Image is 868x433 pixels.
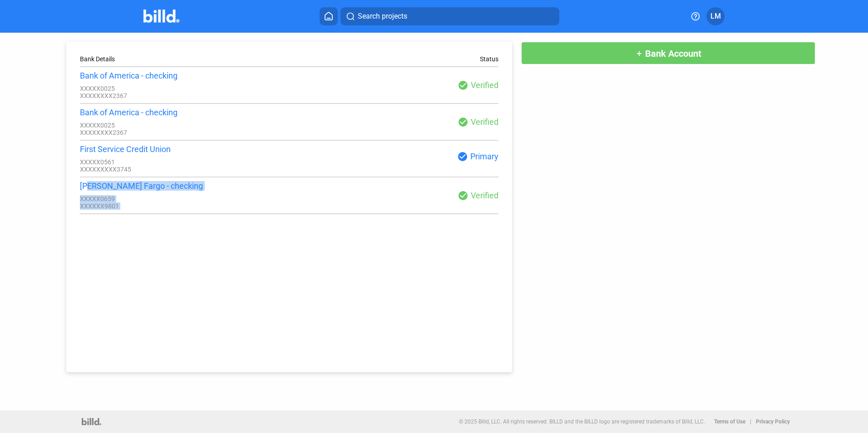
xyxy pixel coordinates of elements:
button: Bank Account [521,42,815,64]
p: | [750,418,751,425]
button: Search projects [340,7,559,25]
img: logo [82,418,101,425]
span: Bank Account [645,48,701,59]
div: Bank of America - checking [80,71,289,80]
div: [PERSON_NAME] Fargo - checking [80,181,289,191]
mat-icon: check_circle [457,151,468,162]
img: Billd Company Logo [143,10,179,23]
mat-icon: add [636,50,643,57]
span: LM [710,11,721,22]
div: XXXXX0659 [80,195,289,202]
div: Status [480,55,498,63]
div: XXXXXXXX2367 [80,129,289,136]
div: Verified [289,80,498,91]
div: XXXXX0025 [80,85,289,92]
div: Verified [289,117,498,128]
div: XXXXXXXXX3745 [80,166,289,173]
div: Bank of America - checking [80,108,289,117]
mat-icon: check_circle [458,80,469,91]
div: Bank Details [80,55,289,63]
div: XXXXXX9801 [80,202,289,210]
div: XXXXXXXX2367 [80,92,289,99]
p: © 2025 Billd, LLC. All rights reserved. BILLD and the BILLD logo are registered trademarks of Bil... [459,418,705,425]
b: Privacy Policy [756,418,790,425]
div: XXXXX0025 [80,122,289,129]
mat-icon: check_circle [458,190,469,201]
button: LM [706,7,725,25]
div: Primary [289,151,498,162]
div: First Service Credit Union [80,144,289,154]
span: Search projects [358,11,407,22]
div: XXXXX0561 [80,158,289,166]
b: Terms of Use [714,418,745,425]
div: Verified [289,190,498,201]
mat-icon: check_circle [458,117,469,128]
